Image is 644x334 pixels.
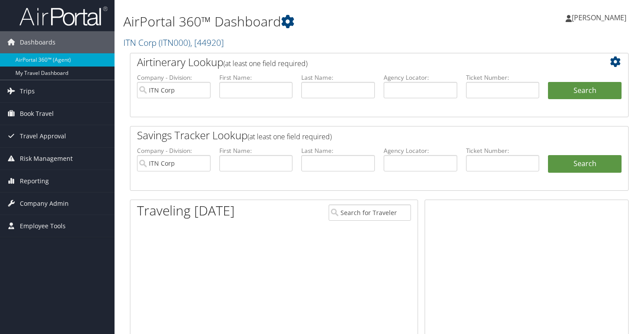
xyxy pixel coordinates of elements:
label: Last Name: [301,146,375,155]
a: ITN Corp [123,37,224,48]
img: airportal-logo.png [19,6,107,26]
label: Agency Locator: [384,73,457,82]
span: Dashboards [20,31,56,53]
h2: Airtinerary Lookup [137,55,580,70]
span: Employee Tools [20,215,66,237]
label: Last Name: [301,73,375,82]
a: Search [548,155,622,173]
label: Ticket Number: [466,146,540,155]
span: Risk Management [20,148,73,170]
span: Reporting [20,170,49,192]
span: Book Travel [20,103,54,125]
label: Ticket Number: [466,73,540,82]
span: , [ 44920 ] [190,37,224,48]
span: (at least one field required) [248,132,332,141]
span: Travel Approval [20,125,66,147]
label: Company - Division: [137,73,211,82]
span: Trips [20,80,35,102]
h1: Traveling [DATE] [137,201,235,220]
span: Company Admin [20,193,69,215]
h1: AirPortal 360™ Dashboard [123,12,465,31]
span: ( ITN000 ) [159,37,190,48]
input: search accounts [137,155,211,171]
span: [PERSON_NAME] [572,13,626,22]
label: Company - Division: [137,146,211,155]
label: Agency Locator: [384,146,457,155]
a: [PERSON_NAME] [566,4,635,31]
input: Search for Traveler [329,204,411,221]
label: First Name: [219,73,293,82]
span: (at least one field required) [223,59,307,68]
h2: Savings Tracker Lookup [137,128,580,143]
label: First Name: [219,146,293,155]
button: Search [548,82,622,100]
